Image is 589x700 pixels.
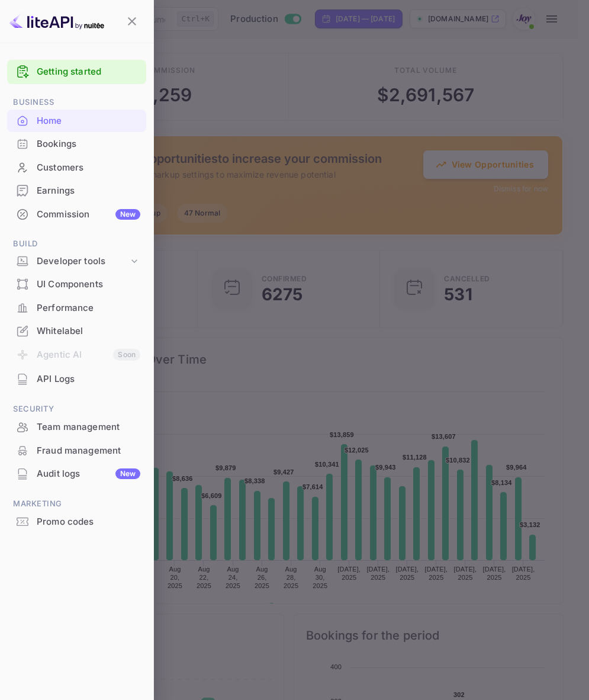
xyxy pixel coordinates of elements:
[37,65,140,79] a: Getting started
[37,208,140,221] div: Commission
[7,110,146,133] div: Home
[37,137,140,151] div: Bookings
[37,373,140,386] div: API Logs
[37,184,140,198] div: Earnings
[7,297,146,320] div: Performance
[37,278,140,291] div: UI Components
[115,468,140,479] div: New
[7,368,146,391] div: API Logs
[7,203,146,225] a: CommissionNew
[37,515,140,529] div: Promo codes
[7,273,146,296] div: UI Components
[37,114,140,128] div: Home
[37,161,140,175] div: Customers
[7,416,146,438] a: Team management
[7,320,146,343] div: Whitelabel
[115,209,140,220] div: New
[7,203,146,226] div: CommissionNew
[7,416,146,439] div: Team management
[37,255,128,268] div: Developer tools
[7,96,146,109] span: Business
[7,133,146,155] a: Bookings
[37,420,140,434] div: Team management
[7,297,146,319] a: Performance
[7,368,146,390] a: API Logs
[7,156,146,178] a: Customers
[7,510,146,532] a: Promo codes
[7,133,146,156] div: Bookings
[37,467,140,481] div: Audit logs
[7,463,146,484] a: Audit logsNew
[37,301,140,315] div: Performance
[7,273,146,295] a: UI Components
[7,439,146,463] div: Fraud management
[7,179,146,203] div: Earnings
[7,251,146,272] div: Developer tools
[7,237,146,251] span: Build
[7,510,146,534] div: Promo codes
[7,403,146,416] span: Security
[7,320,146,342] a: Whitelabel
[37,444,140,458] div: Fraud management
[7,60,146,84] div: Getting started
[7,179,146,201] a: Earnings
[37,325,140,338] div: Whitelabel
[7,439,146,461] a: Fraud management
[7,497,146,510] span: Marketing
[9,12,104,31] img: LiteAPI logo
[7,110,146,131] a: Home
[7,156,146,179] div: Customers
[7,463,146,486] div: Audit logsNew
